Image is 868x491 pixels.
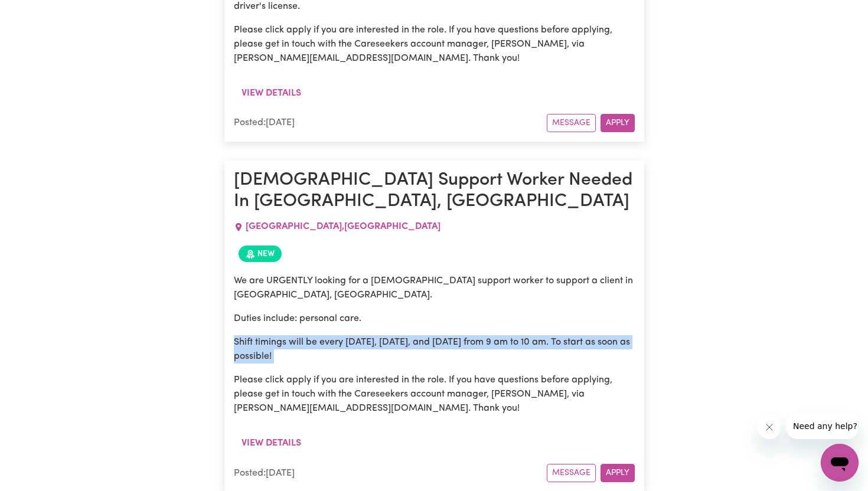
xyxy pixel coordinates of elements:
[234,432,309,454] button: View details
[234,23,635,66] p: Please click apply if you are interested in the role. If you have questions before applying, plea...
[239,245,282,262] span: Job posted within the last 30 days
[821,444,859,482] iframe: Button to launch messaging window
[234,335,635,364] p: Shift timings will be every [DATE], [DATE], and [DATE] from 9 am to 10 am. To start as soon as po...
[786,413,859,439] iframe: Message from company
[246,222,440,231] span: [GEOGRAPHIC_DATA] , [GEOGRAPHIC_DATA]
[234,373,635,415] p: Please click apply if you are interested in the role. If you have questions before applying, plea...
[234,170,635,213] h1: [DEMOGRAPHIC_DATA] Support Worker Needed In [GEOGRAPHIC_DATA], [GEOGRAPHIC_DATA]
[547,114,596,132] button: Message
[601,464,635,482] button: Apply for this job
[234,274,635,302] p: We are URGENTLY looking for a [DEMOGRAPHIC_DATA] support worker to support a client in [GEOGRAPHI...
[758,415,781,439] iframe: Close message
[234,312,635,326] p: Duties include: personal care.
[601,114,635,132] button: Apply for this job
[234,116,547,130] div: Posted: [DATE]
[547,464,596,482] button: Message
[234,82,309,104] button: View details
[234,466,547,480] div: Posted: [DATE]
